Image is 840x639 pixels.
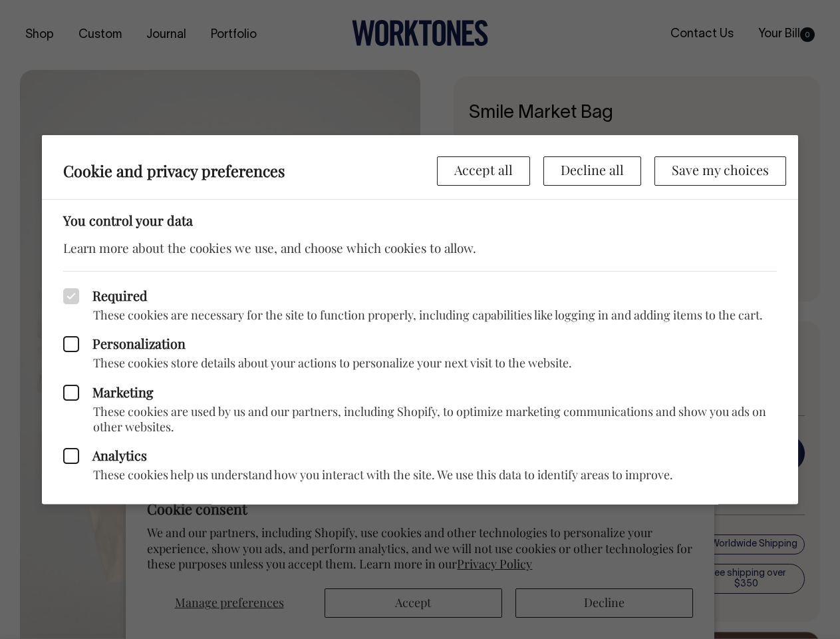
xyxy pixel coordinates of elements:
p: These cookies are used by us and our partners, including Shopify, to optimize marketing communica... [63,403,777,435]
p: These cookies help us understand how you interact with the site. We use this data to identify are... [63,467,777,483]
h2: Cookie and privacy preferences [63,161,437,180]
label: Marketing [63,384,777,400]
button: Decline all [543,156,641,186]
label: Personalization [63,336,777,352]
label: Required [63,288,777,304]
button: Accept all [437,156,530,186]
p: Learn more about the cookies we use, and choose which cookies to allow. [63,238,777,257]
p: These cookies are necessary for the site to function properly, including capabilities like loggin... [63,307,777,322]
h3: You control your data [63,212,777,228]
button: Save my choices [654,156,786,186]
p: These cookies store details about your actions to personalize your next visit to the website. [63,355,777,371]
label: Analytics [63,448,777,464]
